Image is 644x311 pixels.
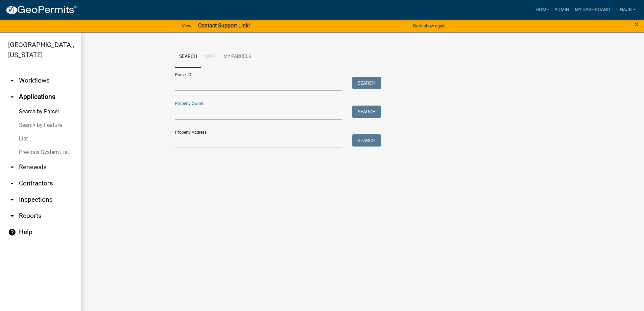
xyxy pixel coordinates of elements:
a: Tinajb [613,3,639,16]
button: Close [635,20,639,28]
a: View [179,20,194,31]
span: × [635,20,639,29]
a: Home [533,3,552,16]
a: Admin [552,3,572,16]
button: Search [352,134,381,147]
i: arrow_drop_up [8,93,16,101]
a: My Parcels [219,46,255,68]
strong: Contact Support Link! [198,22,250,29]
a: My Dashboard [572,3,613,16]
button: Search [352,106,381,118]
button: Don't show again [410,20,448,31]
i: arrow_drop_down [8,163,16,171]
i: arrow_drop_down [8,179,16,187]
i: arrow_drop_down [8,76,16,85]
a: Search [175,46,201,68]
i: help [8,228,16,236]
i: arrow_drop_down [8,212,16,220]
button: Search [352,77,381,89]
i: arrow_drop_down [8,196,16,204]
